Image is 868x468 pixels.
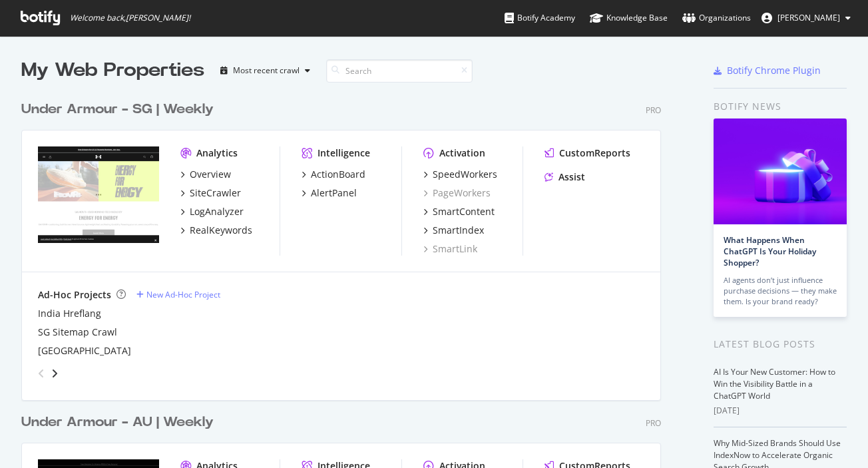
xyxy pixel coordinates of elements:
a: PageWorkers [423,186,491,200]
a: India Hreflang [38,307,101,320]
button: [PERSON_NAME] [751,7,861,29]
a: Botify Chrome Plugin [714,64,821,77]
div: ActionBoard [311,168,365,181]
a: SmartLink [423,242,477,256]
span: Welcome back, [PERSON_NAME] ! [70,13,190,23]
div: Botify Chrome Plugin [727,64,821,77]
div: Overview [190,168,231,181]
a: Under Armour - AU | Weekly [21,413,219,432]
a: Assist [544,170,585,184]
a: SpeedWorkers [423,168,497,181]
div: New Ad-Hoc Project [146,289,220,300]
button: Most recent crawl [215,60,316,81]
span: Amanda Suefong [777,12,840,23]
div: angle-left [33,363,50,384]
div: Organizations [682,11,751,25]
a: SiteCrawler [180,186,241,200]
div: Botify news [714,99,847,114]
div: Pro [646,417,661,429]
div: Analytics [196,146,238,160]
a: SG Sitemap Crawl [38,326,117,339]
a: ActionBoard [302,168,365,181]
div: angle-right [50,367,59,380]
div: CustomReports [559,146,630,160]
div: SiteCrawler [190,186,241,200]
div: AlertPanel [311,186,357,200]
a: Overview [180,168,231,181]
div: Under Armour - AU | Weekly [21,413,214,432]
a: SmartIndex [423,224,484,237]
a: LogAnalyzer [180,205,244,218]
div: LogAnalyzer [190,205,244,218]
div: Most recent crawl [233,67,300,75]
div: Pro [646,105,661,116]
div: Intelligence [318,146,370,160]
a: AlertPanel [302,186,357,200]
a: [GEOGRAPHIC_DATA] [38,344,131,357]
img: What Happens When ChatGPT Is Your Holiday Shopper? [714,118,847,224]
div: Latest Blog Posts [714,337,847,351]
div: [DATE] [714,405,847,417]
a: AI Is Your New Customer: How to Win the Visibility Battle in a ChatGPT World [714,366,835,401]
a: New Ad-Hoc Project [136,289,220,300]
a: Under Armour - SG | Weekly [21,100,219,119]
div: SpeedWorkers [433,168,497,181]
a: SmartContent [423,205,495,218]
div: SmartIndex [433,224,484,237]
div: Botify Academy [505,11,575,25]
a: What Happens When ChatGPT Is Your Holiday Shopper? [724,234,816,268]
div: Knowledge Base [590,11,668,25]
div: SmartContent [433,205,495,218]
div: Activation [439,146,485,160]
div: Assist [558,170,585,184]
a: RealKeywords [180,224,252,237]
img: underarmour.com.sg [38,146,159,244]
div: RealKeywords [190,224,252,237]
div: Ad-Hoc Projects [38,288,111,302]
div: Under Armour - SG | Weekly [21,100,214,119]
div: My Web Properties [21,57,204,84]
div: AI agents don’t just influence purchase decisions — they make them. Is your brand ready? [724,275,837,307]
a: CustomReports [544,146,630,160]
input: Search [326,59,473,83]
